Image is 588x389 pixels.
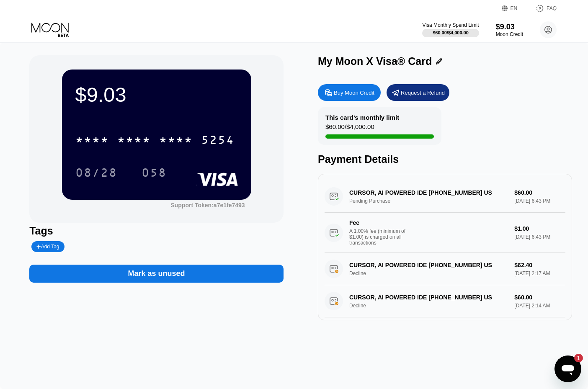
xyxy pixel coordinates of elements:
div: 08/28 [69,162,124,183]
div: 5254 [201,134,235,148]
div: EN [502,4,527,13]
div: Tags [29,225,284,237]
div: 08/28 [75,167,117,180]
div: $1.00 [514,225,565,232]
div: Buy Moon Credit [318,84,381,101]
div: $9.03Moon Credit [496,23,523,37]
div: Payment Details [318,153,572,165]
div: Fee [349,219,408,226]
iframe: Кнопка, открывающая окно обмена сообщениями; 1 непрочитанное сообщение [554,356,581,382]
div: FeeA 1.00% fee (minimum of $1.00) is charged on all transactions$1.00[DATE] 6:43 PM [325,213,565,253]
div: A 1.00% fee (minimum of $1.00) is charged on all transactions [349,228,412,246]
div: EN [511,5,518,11]
div: My Moon X Visa® Card [318,55,432,67]
div: Mark as unused [29,256,284,283]
div: $9.03 [496,23,523,31]
div: Support Token: a7e1fe7493 [170,202,245,209]
div: 058 [142,167,167,180]
div: Support Token:a7e1fe7493 [170,202,245,209]
div: Request a Refund [401,89,445,96]
div: This card’s monthly limit [325,114,399,121]
div: [DATE] 6:43 PM [514,234,565,240]
div: Visa Monthly Spend Limit$60.00/$4,000.00 [422,22,479,37]
div: $60.00 / $4,000.00 [433,30,469,35]
div: 058 [135,162,173,183]
div: Add Tag [36,244,59,250]
div: Buy Moon Credit [334,89,374,96]
div: $9.03 [75,83,238,106]
div: Request a Refund [387,84,449,101]
div: Add Tag [31,241,64,252]
div: $60.00 / $4,000.00 [325,123,374,134]
iframe: Число непрочитанных сообщений [566,354,583,362]
div: Mark as unused [128,269,185,278]
div: FAQ [547,5,557,11]
div: FAQ [527,4,557,13]
div: Visa Monthly Spend Limit [422,22,479,28]
div: Moon Credit [496,31,523,37]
